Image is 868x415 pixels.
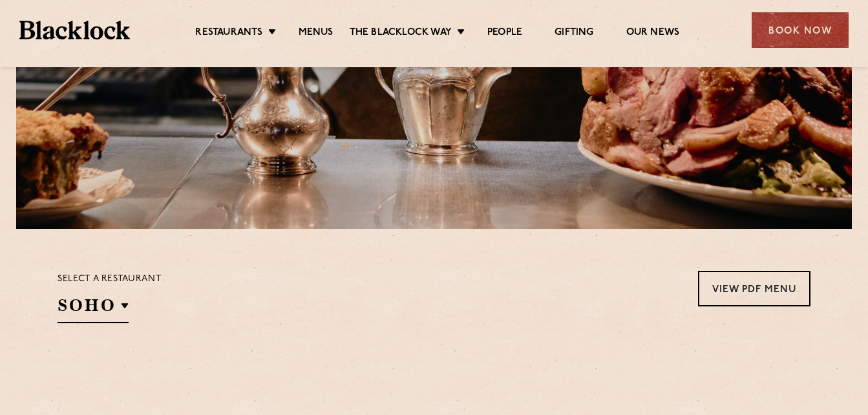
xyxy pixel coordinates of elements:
a: Gifting [555,27,593,41]
a: View PDF Menu [698,271,810,306]
h2: SOHO [58,294,129,323]
a: Our News [626,27,680,41]
a: Menus [299,27,333,41]
a: The Blacklock Way [350,27,452,41]
p: Select a restaurant [58,271,162,288]
a: Restaurants [195,27,262,41]
div: Book Now [752,12,849,48]
a: People [487,27,522,41]
img: BL_Textured_Logo-footer-cropped.svg [19,21,130,39]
